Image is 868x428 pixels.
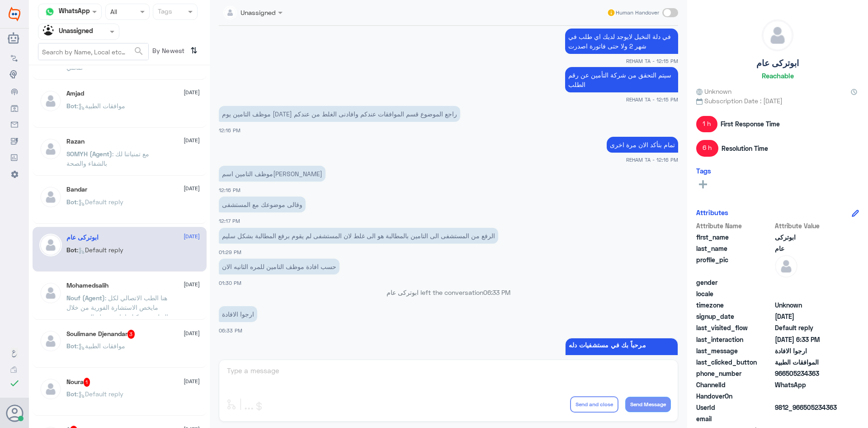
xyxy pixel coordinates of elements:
span: Bot [66,246,77,254]
span: : Default reply [77,246,123,254]
span: search [133,46,144,57]
span: : هنا الطب الاتصالي لكل مايخص الاستشارة الفورية من خلال التطبيق، يمكنك إعادة جدولة الموعد من خلال... [66,294,168,340]
span: last_interaction [696,335,773,344]
h5: Bandar [66,186,87,193]
span: First Response Time [721,119,780,129]
span: ChannelId [696,380,773,390]
span: last_visited_flow [696,323,773,332]
button: Send Message [625,397,671,412]
span: Bot [66,390,77,398]
span: null [775,289,840,298]
span: 12:16 PM [219,127,241,133]
span: ابوتركى [775,232,840,242]
p: ابوتركى عام left the conversation [219,288,678,297]
h5: Soulimane Djenandar [66,330,135,339]
img: defaultAdmin.png [39,330,62,352]
p: 23/8/2025, 6:33 PM [219,306,257,322]
span: 2025-08-21T12:33:05.761Z [775,312,840,321]
img: whatsapp.png [43,5,57,19]
span: 9812_966505234363 [775,403,840,412]
span: 2025-08-23T15:33:42.238Z [775,335,840,344]
span: [DATE] [184,136,200,144]
span: 06:33 PM [483,289,510,296]
i: ⇅ [190,43,198,58]
img: defaultAdmin.png [39,138,62,160]
span: null [775,414,840,423]
span: null [775,278,840,287]
span: REHAM TA - 12:16 PM [626,156,678,164]
span: last_message [696,346,773,356]
p: 23/8/2025, 12:16 PM [607,137,678,153]
span: Default reply [775,323,840,332]
span: Nouf (Agent) [66,294,105,302]
span: [DATE] [184,377,200,385]
img: defaultAdmin.png [39,234,62,256]
span: email [696,414,773,423]
span: last_name [696,244,773,253]
p: 23/8/2025, 1:29 PM [219,228,498,244]
span: 12:16 PM [219,187,241,193]
img: Widebot Logo [9,7,20,21]
p: 23/8/2025, 12:15 PM [565,67,678,92]
span: gender [696,278,773,287]
i: check [9,378,20,389]
span: 1 [84,378,90,387]
input: Search by Name, Local etc… [38,43,148,60]
span: : موافقات الطبية [77,342,125,350]
span: locale [696,289,773,298]
span: first_name [696,232,773,242]
span: 01:29 PM [219,249,241,255]
img: defaultAdmin.png [39,90,62,112]
h5: Mohamedsalih [66,282,108,289]
span: profile_pic [696,255,773,276]
h5: ابوتركى عام [66,234,99,241]
span: REHAM TA - 12:15 PM [626,96,678,103]
h5: Razan [66,138,85,145]
span: 06:33 PM [219,327,242,333]
h6: Tags [696,167,711,175]
h5: Noura [66,378,90,387]
span: 12:17 PM [219,218,240,224]
img: defaultAdmin.png [775,255,797,278]
img: defaultAdmin.png [39,378,62,400]
span: [DATE] [184,329,200,337]
span: Subscription Date : [DATE] [696,96,859,106]
span: 1 h [696,116,717,132]
span: Human Handover [616,9,659,17]
div: Tags [156,6,172,18]
span: Unknown [696,87,731,96]
span: 01:30 PM [219,280,241,286]
span: عام [775,244,840,253]
span: SOMYH (Agent) [66,150,112,158]
img: defaultAdmin.png [762,20,793,51]
span: 6 h [696,140,718,156]
span: HandoverOn [696,391,773,401]
button: search [133,44,144,59]
span: timezone [696,300,773,310]
h6: Reachable [762,72,794,80]
button: Avatar [6,404,23,422]
p: 23/8/2025, 12:15 PM [565,29,678,54]
span: [DATE] [184,184,200,192]
h5: Amjad [66,90,84,97]
p: 23/8/2025, 12:16 PM [219,166,325,182]
span: REHAM TA - 12:15 PM [626,57,678,65]
img: defaultAdmin.png [39,186,62,208]
span: Bot [66,342,77,350]
span: last_clicked_button [696,357,773,367]
p: 23/8/2025, 12:16 PM [219,106,460,122]
span: : Default reply [77,390,123,398]
span: null [775,391,840,401]
span: UserId [696,403,773,412]
span: 966505234363 [775,369,840,378]
span: [DATE] [184,280,200,289]
span: Bot [66,198,77,206]
h6: Attributes [696,208,728,216]
span: [DATE] [184,88,200,96]
button: Send and close [570,396,618,413]
span: Attribute Name [696,221,773,231]
span: signup_date [696,312,773,321]
span: Bot [66,102,77,110]
span: الموافقات الطبية [775,357,840,367]
span: مرحباً بك في مستشفيات دله [569,341,675,349]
